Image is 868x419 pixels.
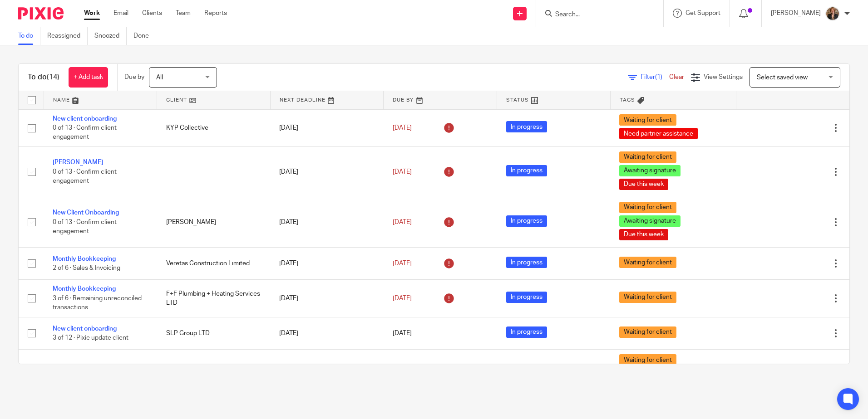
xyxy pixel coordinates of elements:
[113,9,128,18] a: Email
[620,97,635,102] span: Tags
[619,151,676,163] span: Waiting for client
[506,165,547,176] span: In progress
[47,73,59,81] span: (14)
[506,215,547,227] span: In progress
[393,125,412,131] span: [DATE]
[270,146,384,197] td: [DATE]
[124,73,144,82] p: Due by
[84,9,100,18] a: Work
[18,7,64,19] img: Pixie
[619,229,668,240] span: Due this week
[506,257,547,268] span: In progress
[53,116,117,122] a: New client onboarding
[641,74,669,80] span: Filter
[157,247,271,279] td: Veretas Construction Limited
[157,197,271,247] td: [PERSON_NAME]
[28,73,59,82] h1: To do
[270,280,384,317] td: [DATE]
[53,265,120,271] span: 2 of 6 · Sales & Invoicing
[619,215,681,227] span: Awaiting signature
[142,9,162,18] a: Clients
[619,326,676,338] span: Waiting for client
[554,11,636,19] input: Search
[270,317,384,349] td: [DATE]
[393,169,412,175] span: [DATE]
[18,27,40,45] a: To do
[157,350,271,400] td: Precision Joinery (Anfield) Limited
[619,114,676,126] span: Waiting for client
[619,292,676,303] span: Waiting for client
[655,74,662,80] span: (1)
[270,247,384,279] td: [DATE]
[506,326,547,338] span: In progress
[53,326,117,332] a: New client onboarding
[771,9,821,18] p: [PERSON_NAME]
[619,165,681,176] span: Awaiting signature
[704,74,743,80] span: View Settings
[506,292,547,303] span: In progress
[393,330,412,336] span: [DATE]
[393,295,412,302] span: [DATE]
[53,295,142,311] span: 3 of 6 · Remaining unreconciled transactions
[133,27,156,45] a: Done
[157,280,271,317] td: F+F Plumbing + Heating Services LTD
[69,67,108,88] a: + Add task
[53,335,128,341] span: 3 of 12 · Pixie update client
[619,128,698,139] span: Need partner assistance
[157,317,271,349] td: SLP Group LTD
[176,9,191,18] a: Team
[393,260,412,267] span: [DATE]
[53,159,103,166] a: [PERSON_NAME]
[757,74,808,81] span: Select saved view
[619,354,676,365] span: Waiting for client
[47,27,88,45] a: Reassigned
[619,179,668,190] span: Due this week
[53,219,117,235] span: 0 of 13 · Confirm client engagement
[825,6,840,21] img: WhatsApp%20Image%202025-04-23%20at%2010.20.30_16e186ec.jpg
[506,121,547,132] span: In progress
[686,10,720,16] span: Get Support
[53,256,116,262] a: Monthly Bookkeeping
[619,202,676,213] span: Waiting for client
[270,197,384,247] td: [DATE]
[53,125,117,141] span: 0 of 13 · Confirm client engagement
[156,74,163,81] span: All
[53,209,119,216] a: New Client Onboarding
[619,257,676,268] span: Waiting for client
[270,350,384,400] td: [DATE]
[393,219,412,225] span: [DATE]
[157,109,271,146] td: KYP Collective
[53,286,116,292] a: Monthly Bookkeeping
[270,109,384,146] td: [DATE]
[53,169,117,185] span: 0 of 13 · Confirm client engagement
[669,74,684,80] a: Clear
[94,27,127,45] a: Snoozed
[204,9,227,18] a: Reports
